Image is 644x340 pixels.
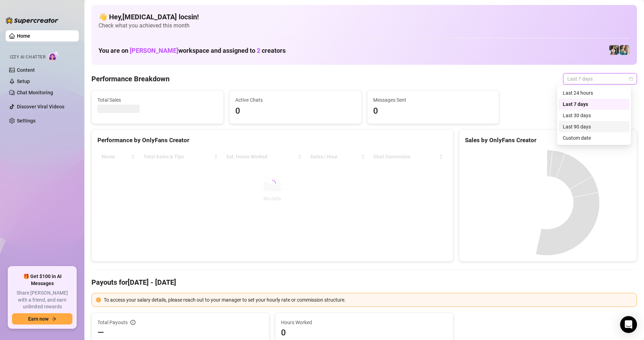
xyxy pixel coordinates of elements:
span: Izzy AI Chatter [10,54,45,61]
span: Last 7 days [567,74,633,84]
div: Custom date [563,134,625,142]
h1: You are on workspace and assigned to creators [98,47,286,55]
span: Active Chats [235,96,356,104]
span: 0 [373,105,493,118]
h4: Performance Breakdown [91,74,170,84]
div: Open Intercom Messenger [620,316,637,333]
div: Last 24 hours [563,89,625,97]
span: calendar [629,77,633,81]
a: Home [17,33,30,39]
button: Earn nowarrow-right [12,313,72,325]
div: Last 90 days [563,123,625,131]
a: Chat Monitoring [17,90,53,95]
img: AI Chatter [48,51,59,61]
div: Sales by OnlyFans Creator [465,136,631,145]
span: Total Sales [97,96,218,104]
h4: Payouts for [DATE] - [DATE] [91,277,637,287]
div: Last 30 days [559,110,630,121]
img: Zaddy [620,45,630,55]
div: Performance by OnlyFans Creator [97,136,447,145]
div: Last 24 hours [559,87,630,99]
span: exclamation-circle [96,297,101,302]
span: Share [PERSON_NAME] with a friend, and earn unlimited rewards [12,290,72,310]
a: Settings [17,118,36,124]
img: Katy [609,45,619,55]
span: loading [269,180,276,187]
span: [PERSON_NAME] [130,47,178,54]
span: 0 [235,105,356,118]
h4: 👋 Hey, [MEDICAL_DATA] locsin ! [98,12,630,22]
img: logo-BBDzfeDw.svg [6,17,58,24]
span: Total Payouts [97,319,128,326]
div: To access your salary details, please reach out to your manager to set your hourly rate or commis... [104,296,632,304]
span: arrow-right [51,316,56,321]
span: Check what you achieved this month [98,22,630,30]
a: Content [17,67,35,73]
div: Last 30 days [563,112,625,119]
span: Hours Worked [281,319,447,326]
span: 2 [257,47,260,54]
div: Last 90 days [559,121,630,132]
span: — [97,327,104,338]
span: Messages Sent [373,96,493,104]
span: Earn now [28,316,49,322]
span: 🎁 Get $100 in AI Messages [12,273,72,287]
div: Custom date [559,132,630,144]
span: 0 [281,327,447,338]
a: Setup [17,78,30,84]
span: info-circle [130,320,135,325]
a: Discover Viral Videos [17,104,64,109]
div: Last 7 days [563,100,625,108]
div: Last 7 days [559,99,630,110]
